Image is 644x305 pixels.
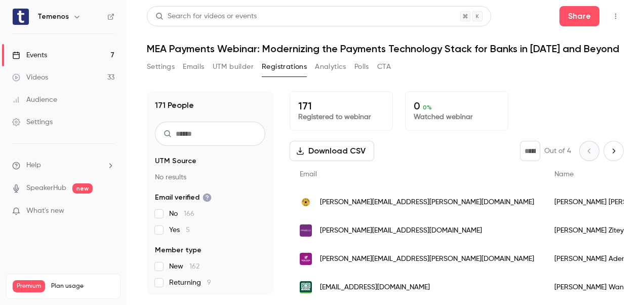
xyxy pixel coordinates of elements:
[12,95,57,105] div: Audience
[12,160,114,171] li: help-dropdown-opener
[423,104,432,111] span: 0 %
[300,281,312,293] img: co-opbank.co.ke
[559,6,599,26] button: Share
[414,112,500,122] p: Watched webinar
[300,224,312,237] img: stewardbank.co.zw
[300,196,312,208] img: bog.gov.gh
[414,100,500,112] p: 0
[184,210,194,217] span: 166
[213,59,254,75] button: UTM builder
[155,99,194,111] h1: 171 People
[169,209,194,219] span: No
[603,141,624,161] button: Next page
[13,280,45,292] span: Premium
[290,141,374,161] button: Download CSV
[298,112,384,122] p: Registered to webinar
[155,193,212,203] span: Email verified
[12,72,48,83] div: Videos
[155,11,257,22] div: Search for videos or events
[102,207,114,216] iframe: Noticeable Trigger
[315,59,346,75] button: Analytics
[12,50,47,60] div: Events
[13,9,29,25] img: Temenos
[320,225,482,236] span: [PERSON_NAME][EMAIL_ADDRESS][DOMAIN_NAME]
[186,226,190,234] span: 5
[12,117,53,127] div: Settings
[207,279,211,286] span: 9
[155,156,196,166] span: UTM Source
[26,160,41,171] span: Help
[169,225,190,235] span: Yes
[37,12,69,22] h6: Temenos
[300,253,312,265] img: wemabank.com
[320,282,430,293] span: [EMAIL_ADDRESS][DOMAIN_NAME]
[262,59,307,75] button: Registrations
[72,183,93,194] span: new
[155,172,265,182] p: No results
[51,282,114,290] span: Plan usage
[147,59,175,75] button: Settings
[354,59,369,75] button: Polls
[300,171,317,178] span: Email
[183,59,204,75] button: Emails
[377,59,391,75] button: CTA
[147,43,624,55] h1: MEA Payments Webinar: Modernizing the Payments Technology Stack for Banks in [DATE] and Beyond
[298,100,384,112] p: 171
[169,278,211,288] span: Returning
[544,146,571,156] p: Out of 4
[26,183,66,194] a: SpeakerHub
[169,261,199,272] span: New
[155,245,202,255] span: Member type
[320,197,534,208] span: [PERSON_NAME][EMAIL_ADDRESS][PERSON_NAME][DOMAIN_NAME]
[26,206,64,216] span: What's new
[554,171,574,178] span: Name
[320,254,534,264] span: [PERSON_NAME][EMAIL_ADDRESS][PERSON_NAME][DOMAIN_NAME]
[189,263,199,270] span: 162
